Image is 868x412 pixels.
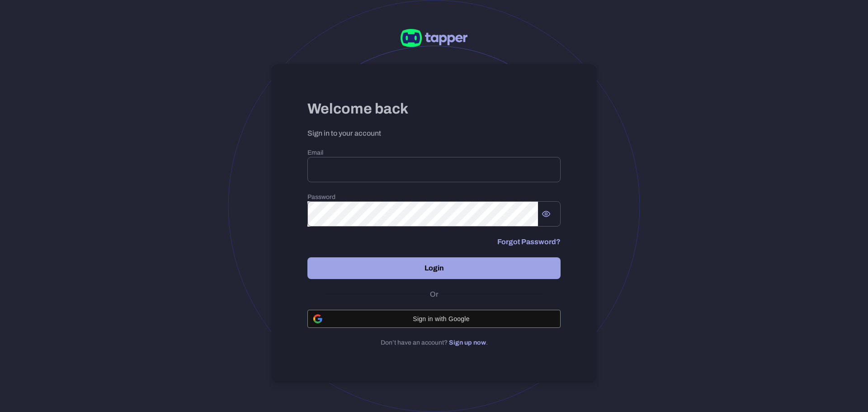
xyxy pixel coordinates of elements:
[307,339,561,347] p: Don’t have an account? .
[307,193,561,201] h6: Password
[307,310,561,328] button: Sign in with Google
[307,149,561,157] h6: Email
[307,257,561,279] button: Login
[449,339,486,346] a: Sign up now
[538,206,554,222] button: Show password
[307,129,561,138] p: Sign in to your account
[497,237,561,246] a: Forgot Password?
[428,290,441,299] span: Or
[328,315,555,322] span: Sign in with Google
[307,100,561,118] h3: Welcome back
